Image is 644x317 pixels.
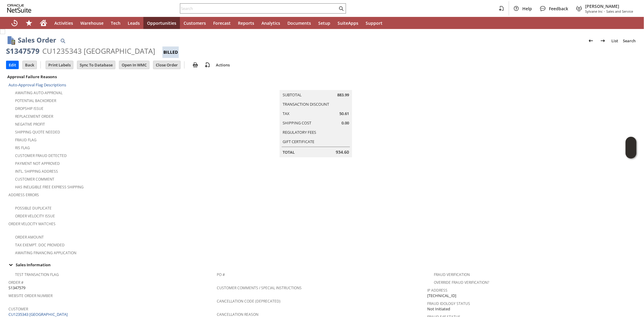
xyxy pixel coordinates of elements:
input: Open In WMC [119,61,149,69]
caption: Summary [280,80,352,90]
div: Shortcuts [22,17,36,29]
svg: Search [338,5,345,12]
input: Close Order [153,61,180,69]
span: Leads [128,20,140,26]
svg: Home [40,19,47,27]
a: Cancellation Code (deprecated) [217,299,280,304]
a: Shipping Cost [283,120,311,126]
a: Negative Profit [15,122,45,127]
input: Search [180,5,338,12]
a: Fraud Verification [434,272,470,277]
a: Potential Backorder [15,98,56,103]
a: Awaiting Auto-Approval [15,90,62,95]
a: Actions [213,62,232,68]
div: Approval Failure Reasons [6,73,214,81]
a: Fraud Idology Status [427,301,470,306]
span: Customers [184,20,206,26]
a: RIS flag [15,145,30,150]
a: Order Velocity Matches [8,221,56,226]
a: Total [283,149,295,155]
a: Gift Certificate [283,139,314,144]
a: Possible Duplicate [15,206,52,211]
a: Transaction Discount [283,101,329,107]
span: Not Initiated [427,306,450,312]
a: Customer Comment [15,177,54,182]
span: Activities [54,20,73,26]
span: [PERSON_NAME] [585,3,633,9]
a: Customer [8,306,28,312]
a: Warehouse [77,17,107,29]
img: Quick Find [59,37,66,44]
span: Support [366,20,383,26]
span: Tech [111,20,120,26]
span: SuiteApps [338,20,358,26]
input: Back [23,61,37,69]
a: Reports [234,17,258,29]
a: Tax Exempt. Doc Provided [15,242,65,248]
span: Warehouse [80,20,104,26]
span: Analytics [261,20,280,26]
a: Address Errors [8,192,39,197]
div: Sales Information [6,261,636,269]
a: Home [36,17,51,29]
span: Feedback [549,6,568,11]
span: Sylvane Inc [585,9,603,14]
input: Sync To Database [77,61,115,69]
div: Billed [162,46,179,58]
span: 883.99 [337,92,349,98]
iframe: Click here to launch Oracle Guided Learning Help Panel [626,137,636,158]
a: Customers [180,17,210,29]
span: Oracle Guided Learning Widget. To move around, please hold and drag [626,148,636,159]
h1: Sales Order [18,35,56,45]
td: Sales Information [6,261,638,269]
a: Subtotal [283,92,302,98]
span: Setup [318,20,330,26]
a: IP Address [427,288,447,293]
a: Documents [284,17,315,29]
span: Documents [287,20,311,26]
a: Replacement Order [15,114,53,119]
a: Setup [315,17,334,29]
a: Payment not approved [15,161,60,166]
a: PO # [217,272,225,277]
a: Order Velocity Issue [15,213,55,219]
a: CU1235343 [GEOGRAPHIC_DATA] [8,312,69,317]
a: Recent Records [7,17,22,29]
a: Opportunities [143,17,180,29]
span: [TECHNICAL_ID] [427,293,456,299]
a: Website Order Number [8,293,53,298]
svg: Recent Records [11,19,18,27]
span: - [604,9,605,14]
span: 50.61 [339,111,349,117]
span: Reports [238,20,254,26]
a: Awaiting Financing Application [15,250,76,255]
a: Tech [107,17,124,29]
span: Help [522,6,532,11]
a: List [609,36,620,46]
a: Order # [8,280,24,285]
svg: logo [7,4,31,13]
a: Override Fraud Verification? [434,280,489,285]
a: Tax [283,111,290,116]
a: Search [620,36,638,46]
a: Analytics [258,17,284,29]
a: Cancellation Reason [217,312,258,317]
a: Customer Fraud Detected [15,153,67,158]
div: S1347579 [6,46,40,56]
a: Auto-Approval Flag Descriptions [8,82,66,88]
a: Dropship Issue [15,106,43,111]
span: Sales and Service [606,9,633,14]
a: Fraud Flag [15,137,37,142]
span: Forecast [213,20,231,26]
a: Leads [124,17,143,29]
a: Has Ineligible Free Express Shipping [15,184,84,190]
div: CU1235343 [GEOGRAPHIC_DATA] [42,46,155,56]
img: Previous [587,37,594,44]
img: add-record.svg [204,61,211,69]
a: Shipping Quote Needed [15,130,60,135]
img: Next [599,37,607,44]
input: Print Labels [46,61,73,69]
span: Opportunities [147,20,176,26]
a: Regulatory Fees [283,130,316,135]
span: S1347579 [8,285,25,291]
